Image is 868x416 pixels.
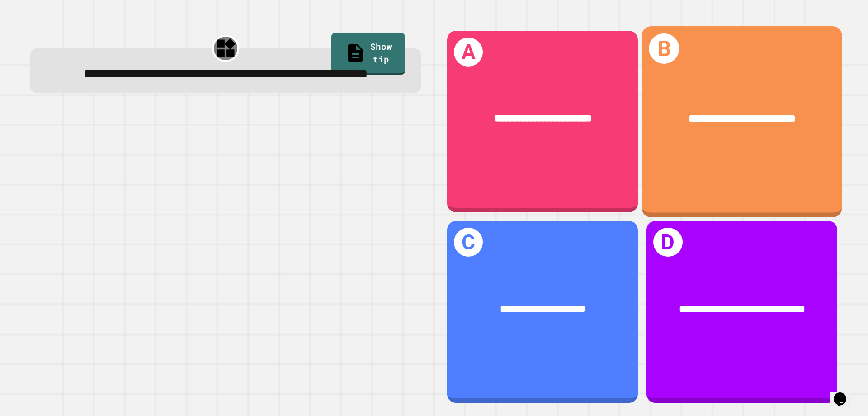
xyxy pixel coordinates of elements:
h1: D [653,228,682,257]
h1: C [454,228,483,257]
a: Show tip [331,33,405,75]
iframe: chat widget [830,380,859,407]
h1: B [649,33,679,63]
h1: A [454,38,483,67]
